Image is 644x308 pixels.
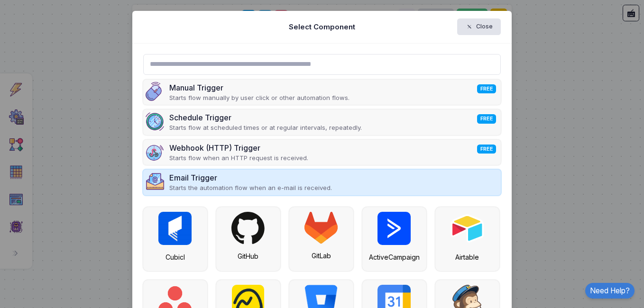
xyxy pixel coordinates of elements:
p: Starts flow when an HTTP request is received. [169,154,308,163]
div: Webhook (HTTP) Trigger [169,142,308,154]
span: FREE [477,145,496,154]
div: Email Trigger [169,172,332,183]
p: Starts flow manually by user click or other automation flows. [169,93,350,103]
div: Manual Trigger [169,82,350,93]
button: Close [457,18,501,35]
span: FREE [477,84,496,93]
img: airtable.png [451,212,484,245]
div: Airtable [440,252,495,262]
h5: Select Component [289,22,355,32]
img: schedule.png [146,112,165,131]
p: Starts flow at scheduled times or at regular intervals, repeatedly. [169,123,362,133]
div: GitLab [294,251,349,261]
div: GitHub [221,251,276,261]
span: FREE [477,114,496,123]
img: webhook-v2.png [146,142,165,161]
div: Cubicl [148,252,202,262]
img: github.svg [231,212,265,244]
a: Need Help? [585,283,635,299]
img: cubicl.jpg [158,212,192,245]
div: ActiveCampaign [367,252,422,262]
img: manual.png [146,82,165,101]
img: active-campaign.png [377,212,411,245]
img: gitlab.svg [304,212,338,244]
p: Starts the automation flow when an e-mail is received. [169,183,332,193]
img: email.png [146,172,165,191]
div: Schedule Trigger [169,112,362,123]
